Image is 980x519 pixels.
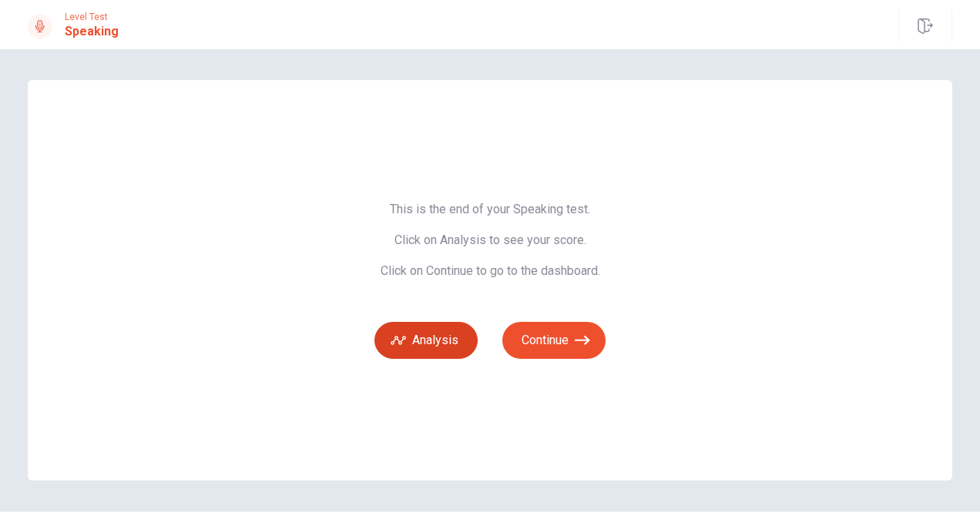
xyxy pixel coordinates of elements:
[502,322,606,359] button: Continue
[65,12,119,22] span: Level Test
[374,322,478,359] button: Analysis
[374,202,606,279] span: This is the end of your Speaking test. Click on Analysis to see your score. Click on Continue to ...
[65,22,119,41] h1: Speaking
